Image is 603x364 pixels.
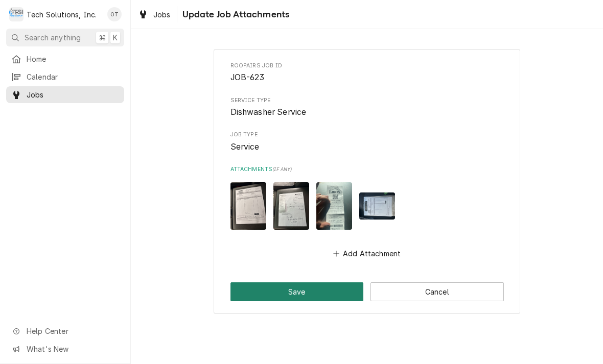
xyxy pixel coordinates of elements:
[27,326,118,336] span: Help Center
[27,54,119,64] span: Home
[359,192,395,220] img: 7poD8Es3T86DZpxQ5nHh
[113,32,118,43] span: K
[107,7,122,21] div: Otis Tooley's Avatar
[230,165,504,174] label: Attachments
[230,62,504,261] div: Job Pause Form
[230,96,504,105] span: Service Type
[370,282,504,301] button: Cancel
[179,8,290,21] span: Update Job Attachments
[230,131,504,153] div: Job Type
[272,166,292,172] span: ( if any )
[331,247,403,261] button: Add Attachment
[134,6,175,23] a: Jobs
[230,141,504,153] span: Job Type
[6,51,124,67] a: Home
[230,142,260,152] span: Service
[9,7,24,21] div: T
[6,68,124,85] a: Calendar
[230,62,504,84] div: Roopairs Job ID
[230,62,504,70] span: Roopairs Job ID
[9,7,24,21] div: Tech Solutions, Inc.'s Avatar
[230,106,504,118] span: Service Type
[230,282,504,301] div: Button Group
[230,72,265,82] span: JOB-623
[230,165,504,261] div: Attachments
[273,182,309,230] img: 8fu57N9wQ6Wz1M0llQvw
[230,96,504,118] div: Service Type
[6,29,124,46] button: Search anything⌘K
[27,71,119,82] span: Calendar
[153,9,171,20] span: Jobs
[6,341,124,357] a: Go to What's New
[27,89,119,100] span: Jobs
[25,32,81,43] span: Search anything
[214,49,520,314] div: Job Pause
[99,32,106,43] span: ⌘
[230,182,266,230] img: PJfWuCGTQGsTxtpEW9RI
[230,282,504,301] div: Button Group Row
[107,7,122,21] div: OT
[27,9,97,20] div: Tech Solutions, Inc.
[230,131,504,139] span: Job Type
[230,282,364,301] button: Save
[6,323,124,339] a: Go to Help Center
[6,86,124,103] a: Jobs
[230,107,307,117] span: Dishwasher Service
[27,344,118,354] span: What's New
[316,182,352,230] img: ZJq2s3EBTj2B8cWbxwTq
[230,71,504,84] span: Roopairs Job ID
